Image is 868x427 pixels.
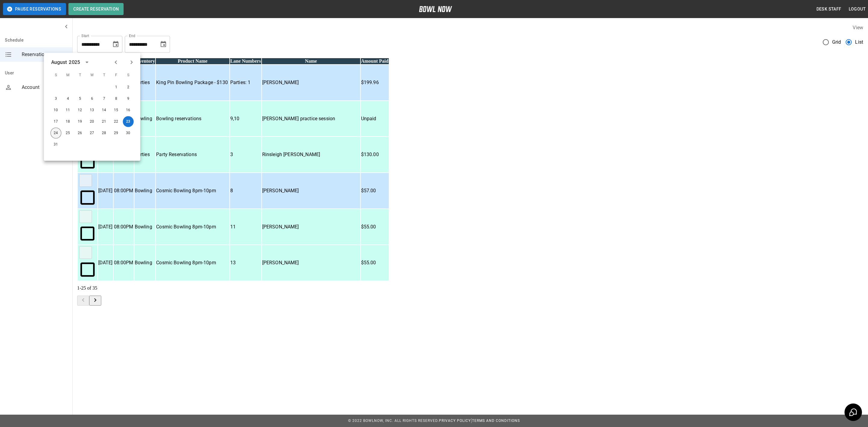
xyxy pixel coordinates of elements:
[77,285,863,291] p: 1-25 of 35
[127,57,137,68] button: Next month
[361,223,388,231] p: $55.00
[156,259,229,266] p: Cosmic Bowling 8pm-10pm
[110,38,122,50] button: Choose date, selected date is Aug 23, 2025
[111,69,122,81] span: F
[87,105,98,116] button: Aug 13, 2025
[832,39,841,46] span: Grid
[348,419,439,423] span: © 2022 BowlNow, Inc. All Rights Reserved.
[230,151,261,158] p: 3
[230,58,261,64] th: Lane Numbers
[51,139,61,150] button: Aug 31, 2025
[99,69,110,81] span: T
[361,151,388,158] p: $130.00
[135,79,155,86] p: Parties
[230,223,261,231] p: 11
[853,25,863,30] label: View
[123,128,134,139] button: Aug 30, 2025
[75,93,86,104] button: Aug 5, 2025
[51,59,67,66] div: August
[22,51,68,58] span: Reservations
[99,116,110,127] button: Aug 21, 2025
[135,223,155,231] p: Bowling
[814,4,844,15] button: Desk Staff
[230,187,261,194] p: 8
[63,69,74,81] span: M
[156,79,229,86] p: King Pin Bowling Package - $130
[75,105,86,116] button: Aug 12, 2025
[111,116,122,127] button: Aug 22, 2025
[63,128,74,139] button: Aug 25, 2025
[68,3,124,15] button: Create Reservation
[262,79,360,86] p: [PERSON_NAME]
[156,115,229,122] p: Bowling reservations
[157,38,169,50] button: Choose date, selected date is Sep 23, 2025
[75,128,86,139] button: Aug 26, 2025
[262,187,360,194] p: [PERSON_NAME]
[855,39,863,46] span: List
[51,93,61,104] button: Aug 3, 2025
[230,79,261,86] p: Parties: 1
[87,128,98,139] button: Aug 27, 2025
[99,93,110,104] button: Aug 7, 2025
[111,128,122,139] button: Aug 29, 2025
[361,187,388,194] p: $57.00
[361,259,388,266] p: $55.00
[63,105,74,116] button: Aug 11, 2025
[98,223,113,231] p: [DATE]
[99,128,110,139] button: Aug 28, 2025
[361,58,389,64] th: Amount Paid
[111,93,122,104] button: Aug 8, 2025
[22,84,68,91] span: Account
[87,69,98,81] span: W
[114,223,134,231] p: 08:00PM
[361,79,388,86] p: $199.96
[135,187,155,194] p: Bowling
[135,151,155,158] p: Parties
[472,419,520,423] a: Terms and Conditions
[262,259,360,266] p: [PERSON_NAME]
[75,116,86,127] button: Aug 19, 2025
[111,57,121,68] button: Previous month
[156,151,229,158] p: Party Reservations
[846,4,868,15] button: Logout
[361,115,388,122] p: Unpaid
[114,259,134,266] p: 08:00PM
[3,3,66,15] button: Pause Reservations
[439,419,471,423] a: Privacy Policy
[111,105,122,116] button: Aug 15, 2025
[99,105,110,116] button: Aug 14, 2025
[98,259,113,266] p: [DATE]
[75,69,86,81] span: T
[123,116,134,127] button: Aug 23, 2025
[135,115,155,122] p: Bowling
[98,187,113,194] p: [DATE]
[77,296,89,306] button: Go to previous page
[69,59,80,66] div: 2025
[114,187,134,194] p: 08:00PM
[134,58,156,64] th: Inventory
[63,116,74,127] button: Aug 18, 2025
[262,223,360,231] p: [PERSON_NAME]
[82,57,92,68] button: calendar view is open, switch to year view
[51,69,61,81] span: S
[230,115,261,122] p: 9,10
[123,105,134,116] button: Aug 16, 2025
[156,187,229,194] p: Cosmic Bowling 8pm-10pm
[262,151,360,158] p: Rinsleigh [PERSON_NAME]
[63,93,74,104] button: Aug 4, 2025
[156,223,229,231] p: Cosmic Bowling 8pm-10pm
[89,296,101,306] button: Go to next page
[419,6,452,12] img: logo
[262,58,360,64] th: Name
[51,105,61,116] button: Aug 10, 2025
[135,259,155,266] p: Bowling
[123,93,134,104] button: Aug 9, 2025
[230,259,261,266] p: 13
[262,115,360,122] p: [PERSON_NAME] practice session
[123,69,134,81] span: S
[123,82,134,93] button: Aug 2, 2025
[111,82,122,93] button: Aug 1, 2025
[51,128,61,139] button: Aug 24, 2025
[51,116,61,127] button: Aug 17, 2025
[156,58,229,64] th: Product Name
